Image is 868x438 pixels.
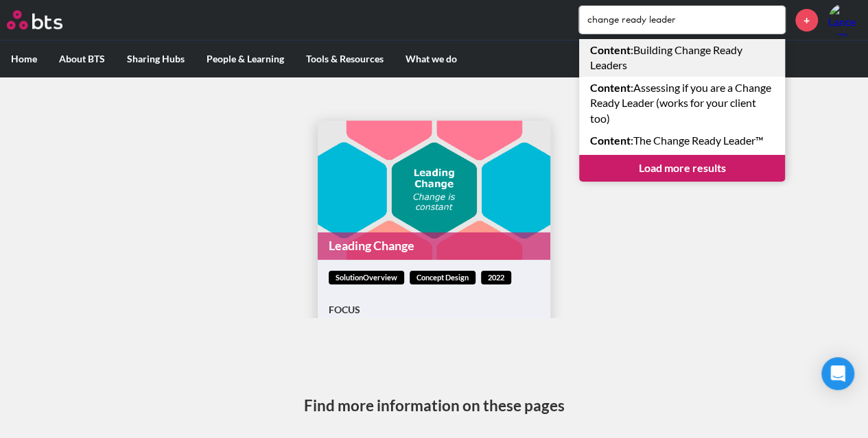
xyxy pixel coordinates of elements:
label: People & Learning [196,41,295,77]
a: Content:The Change Ready Leader™ [579,130,785,151]
label: Tools & Resources [295,41,395,77]
label: Sharing Hubs [116,41,196,77]
strong: Content [590,81,631,94]
a: Concept Design [410,271,476,285]
a: Content:Assessing if you are a Change Ready Leader (works for your client too) [579,77,785,130]
label: What we do [395,41,468,77]
span: solutionOverview [329,271,404,285]
h3: Find more information on these pages [304,395,565,416]
a: + [795,9,818,32]
img: Lance Wilke [828,3,861,36]
div: Open Intercom Messenger [821,357,854,390]
a: Content:Building Change Ready Leaders [579,39,785,77]
a: Profile [828,3,861,36]
a: Load more results [579,155,785,181]
strong: Content [590,134,631,147]
a: Go home [7,10,88,29]
span: 2022 [481,271,511,285]
strong: Content [590,43,631,56]
label: About BTS [48,41,116,77]
a: Leading Change [318,232,550,259]
strong: FOCUS [329,304,360,315]
img: BTS Logo [7,10,62,29]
